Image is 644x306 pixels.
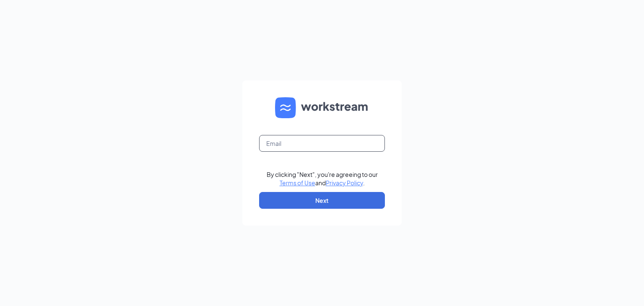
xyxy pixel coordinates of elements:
button: Next [259,192,385,209]
input: Email [259,135,385,152]
div: By clicking "Next", you're agreeing to our and . [267,170,378,187]
img: WS logo and Workstream text [275,97,369,118]
a: Privacy Policy [326,179,363,187]
a: Terms of Use [280,179,315,187]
